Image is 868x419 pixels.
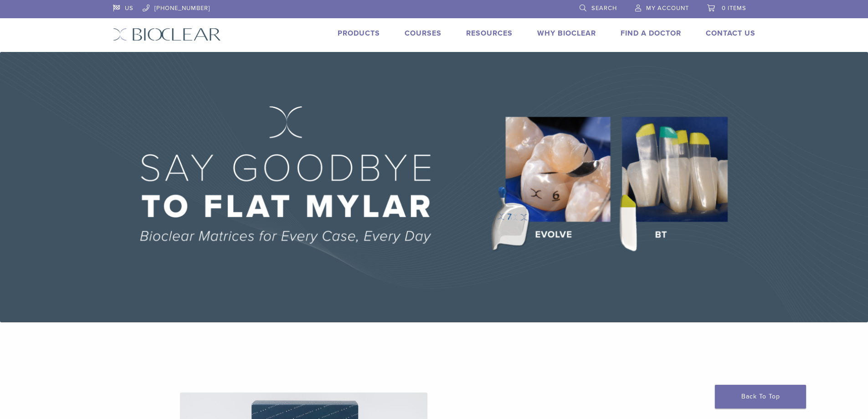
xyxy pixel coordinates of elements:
[113,28,221,41] img: Bioclear
[591,5,617,12] span: Search
[715,385,806,409] a: Back To Top
[466,29,513,38] a: Resources
[405,29,442,38] a: Courses
[537,29,596,38] a: Why Bioclear
[722,5,746,12] span: 0 items
[621,29,681,38] a: Find A Doctor
[706,29,755,38] a: Contact Us
[338,29,380,38] a: Products
[646,5,689,12] span: My Account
